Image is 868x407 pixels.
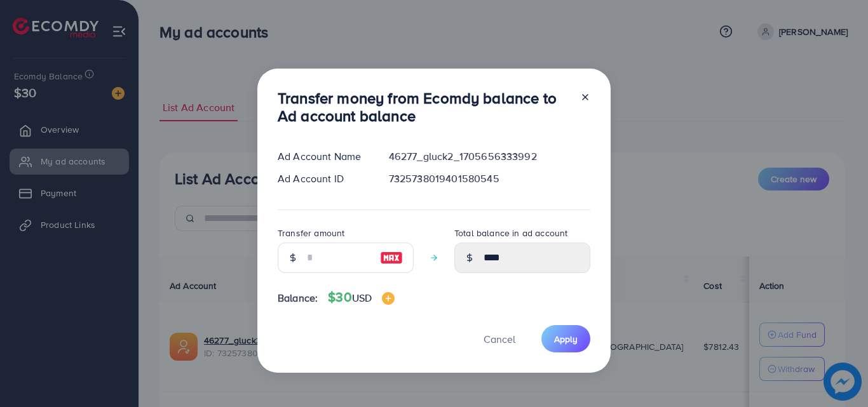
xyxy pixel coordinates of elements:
button: Apply [541,325,590,352]
div: Ad Account ID [268,171,379,186]
span: Balance: [278,291,318,305]
img: image [380,250,403,265]
span: Apply [554,333,578,345]
h3: Transfer money from Ecomdy balance to Ad account balance [278,89,570,126]
div: 46277_gluck2_1705656333992 [379,149,600,164]
label: Total balance in ad account [454,227,567,239]
label: Transfer amount [278,227,344,239]
h4: $30 [328,290,395,305]
div: Ad Account Name [268,149,379,164]
button: Cancel [468,325,531,352]
span: Cancel [484,332,515,346]
img: image [382,292,395,305]
div: 7325738019401580545 [379,171,600,186]
span: USD [352,291,372,305]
